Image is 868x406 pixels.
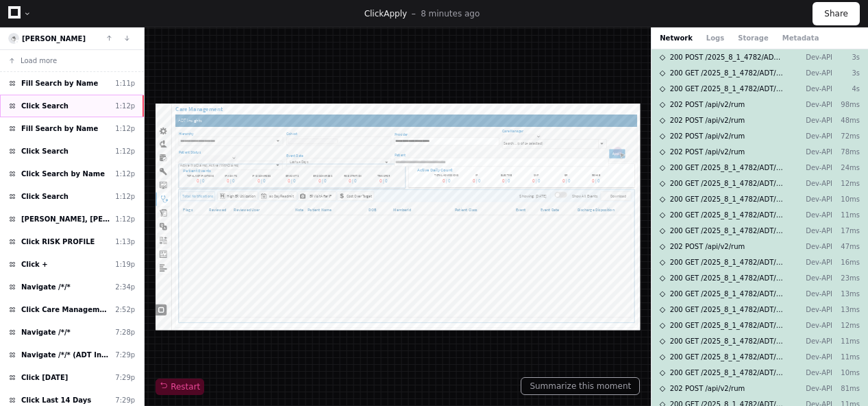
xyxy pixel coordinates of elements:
[167,166,170,180] span: |
[155,158,183,165] label: IP ADMITS
[670,257,783,267] span: 200 GET /2025_8_1_4782/ADT/GetPatientADTDetailsPopup
[670,178,783,189] span: 200 GET /2025_8_1_4782/ADT/GetPatientADTDetailsPopup
[115,169,135,179] div: 1:12p
[643,165,650,179] span: 0
[716,157,721,165] label: IP
[301,126,345,136] label: Last 14 Days
[847,157,858,165] label: SNF
[115,146,135,156] div: 1:12p
[156,379,204,395] button: Restart
[21,78,98,88] span: Fill Search by Name
[794,257,832,267] p: Dev-API
[21,237,95,247] span: Click RISK PROFILE
[794,289,832,299] p: Dev-API
[794,131,832,141] p: Dev-API
[293,63,321,73] label: Cohort
[670,147,745,157] span: 202 POST /api/v2/rum
[784,165,787,179] span: |
[655,165,660,179] a: 0
[433,166,441,180] span: 0
[650,165,653,179] span: |
[509,166,512,180] span: |
[60,202,129,213] label: Total Notifications
[236,166,238,180] span: |
[794,178,832,189] p: Dev-API
[722,165,728,179] a: 0
[478,233,512,244] span: DOB
[832,99,860,110] p: 98ms
[364,166,370,180] a: 0
[670,352,783,362] span: 200 GET /2025_8_1_4782/ADT/GetPatientADTDetailsPopup
[710,165,715,179] a: 0
[625,157,679,165] label: TOTAL ADMISSIONS
[115,259,135,270] div: 1:19p
[52,129,270,147] span: Active (NoClaims), Active (WithClaims)
[297,166,302,180] a: 0
[115,101,135,111] div: 1:12p
[501,166,509,180] span: 0
[832,257,860,267] p: 16ms
[99,166,102,180] span: |
[406,197,489,217] button: Cost Over Target
[794,320,832,331] p: Dev-API
[670,383,745,394] span: 202 POST /api/v2/rum
[364,9,384,19] span: Click
[496,158,524,165] label: TRANSFER
[670,163,783,173] span: 200 GET /2025_8_1_4782/ADT/GetPatientADTDetailsPopup
[794,68,832,78] p: Dev-API
[297,166,304,180] span: 0
[22,35,86,43] a: [PERSON_NAME]
[777,165,784,179] span: 0
[832,241,860,252] p: 47ms
[670,368,783,378] span: 200 GET /2025_8_1_4782/ADT/GetPatientADTDetailsPopup
[794,383,832,394] p: Dev-API
[104,166,110,180] span: 0
[377,166,382,180] a: 0
[794,115,832,126] p: Dev-API
[372,166,375,180] span: |
[535,110,563,121] label: Patient
[514,166,519,180] span: 0
[832,289,860,299] p: 13ms
[670,336,783,346] span: 200 GET /2025_8_1_4782/ADT/GetPatientADTDetailsPopup
[70,158,132,165] label: TOTAL NOTIFICATIONS
[115,350,135,360] div: 7:29p
[115,237,135,247] div: 1:13p
[670,289,783,299] span: 200 GET /2025_8_1_4782/ADT/GetPatientADTDetailsPopup
[92,166,99,180] span: 0
[717,165,720,179] span: |
[845,234,855,244] div: Filter by Event
[293,111,334,121] label: Event Date
[832,304,860,315] p: 13ms
[51,63,88,73] label: Hierarchy
[120,233,145,244] span: Reviewed
[832,115,860,126] p: 48ms
[441,166,443,180] span: |
[794,352,832,362] p: Dev-API
[21,146,69,156] span: Click Search
[776,57,826,67] label: Care Manager
[844,165,852,179] span: 0
[832,383,860,394] p: 81ms
[21,304,110,315] span: Click Care Management
[832,68,860,78] p: 3s
[290,158,320,165] label: ER ADMITS
[670,115,745,126] span: 202 POST /api/v2/rum
[21,101,69,111] span: Click Search
[832,147,860,157] p: 78ms
[794,336,832,346] p: Dev-API
[231,197,317,217] button: 30 Day Readmit
[856,165,862,179] span: 0
[319,197,404,217] button: ER Visit After IP
[844,165,850,179] a: 0
[794,99,832,110] p: Dev-API
[240,166,246,180] span: 0
[660,33,693,43] button: Network
[832,320,860,331] p: 12ms
[160,166,167,180] span: 0
[670,273,783,283] span: 200 GET /2025_8_1_4782/ADT/GetPatientADTDetailsPopup
[789,165,795,179] span: 0
[115,395,135,405] div: 7:29p
[794,52,832,62] p: Dev-API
